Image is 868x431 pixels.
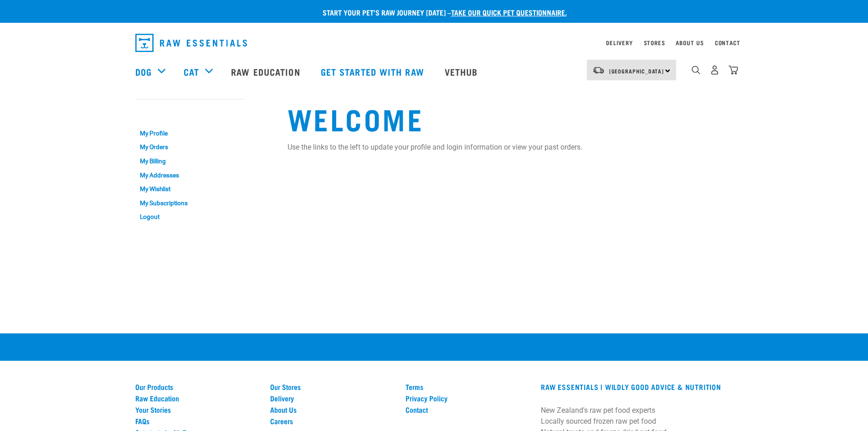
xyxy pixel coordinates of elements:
img: user.png [710,65,719,75]
a: Raw Education [222,53,311,90]
img: home-icon@2x.png [729,65,738,75]
a: Raw Education [135,394,260,402]
a: Cat [184,65,199,78]
a: Delivery [606,41,632,44]
a: About Us [676,41,704,44]
span: [GEOGRAPHIC_DATA] [609,69,664,73]
a: Get started with Raw [312,53,436,90]
img: Raw Essentials Logo [135,34,247,52]
a: Terms [406,383,530,391]
a: take our quick pet questionnaire. [451,10,567,14]
a: My Account [135,108,180,112]
a: Privacy Policy [406,394,530,402]
a: Vethub [436,53,489,90]
a: My Profile [135,126,245,140]
a: Careers [270,417,395,425]
h3: RAW ESSENTIALS | Wildly Good Advice & Nutrition [541,383,733,391]
a: About Us [270,405,395,414]
a: My Addresses [135,168,245,182]
nav: dropdown navigation [128,30,740,56]
a: Your Stories [135,405,260,414]
a: Logout [135,210,245,224]
h1: Welcome [288,102,733,135]
a: Contact [715,41,740,44]
a: FAQs [135,417,260,425]
a: My Orders [135,140,245,155]
a: Stores [644,41,665,44]
a: My Wishlist [135,182,245,196]
p: Use the links to the left to update your profile and login information or view your past orders. [288,142,733,153]
img: van-moving.png [592,66,605,74]
a: Dog [135,65,152,78]
a: Our Products [135,383,260,391]
a: Delivery [270,394,395,402]
a: My Billing [135,154,245,168]
a: Contact [406,405,530,414]
img: home-icon-1@2x.png [692,66,700,74]
a: My Subscriptions [135,196,245,210]
a: Our Stores [270,383,395,391]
